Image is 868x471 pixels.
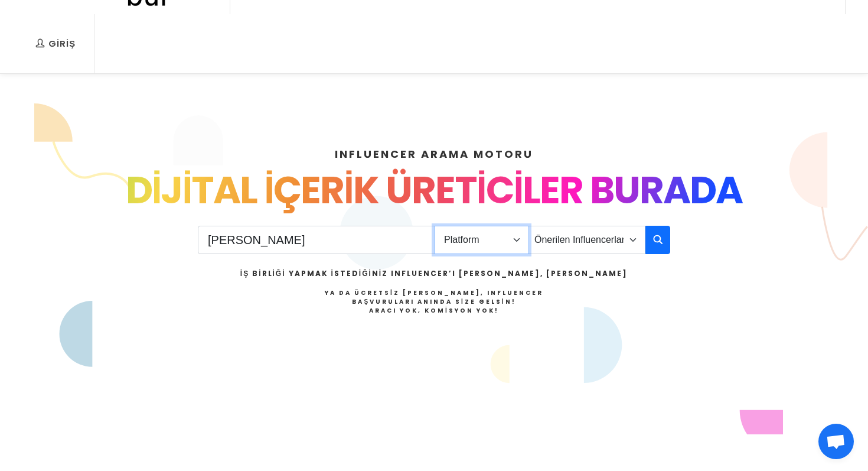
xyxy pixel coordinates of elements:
[369,306,499,315] strong: Aracı Yok, Komisyon Yok!
[27,14,84,73] a: Giriş
[51,162,817,219] div: DİJİTAL İÇERİK ÜRETİCİLER BURADA
[35,37,76,50] div: Giriş
[198,226,435,254] input: Search
[240,288,628,315] h4: Ya da Ücretsiz [PERSON_NAME], Influencer Başvuruları Anında Size Gelsin!
[240,268,628,279] h2: İş Birliği Yapmak İstediğiniz Influencer’ı [PERSON_NAME], [PERSON_NAME]
[818,424,854,459] div: Open chat
[51,146,817,162] h4: INFLUENCER ARAMA MOTORU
